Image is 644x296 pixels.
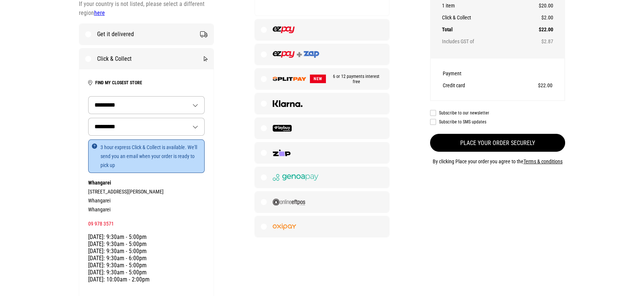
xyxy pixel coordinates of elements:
th: Total [442,23,519,35]
th: Click & Collect [442,12,519,23]
a: 09 978 3571 [88,221,114,227]
img: Laybuy [273,125,292,132]
img: Genoapay [273,174,319,181]
label: Click & Collect [79,48,214,69]
th: Credit card [443,79,509,91]
span: [STREET_ADDRESS][PERSON_NAME] Whangarei Whangarei [88,189,164,212]
td: $2.00 [519,12,554,23]
a: Terms & conditions [523,158,563,164]
label: Subscribe to SMS updates [430,119,565,125]
img: Klarna [273,100,303,107]
p: By clicking Place your order you agree to the [430,157,565,166]
img: Online EFTPOS [273,199,305,205]
button: Find my closest store [95,78,142,87]
div: [DATE]: 9:30am - 5:00pm [DATE]: 9:30am - 5:00pm [DATE]: 9:30am - 5:00pm [DATE]: 9:30am - 6:00pm [... [88,233,205,283]
p: 3 hour express Click & Collect is available. We'll send you an email when your order is ready to ... [88,139,205,173]
button: Open LiveChat chat widget [6,3,28,25]
strong: Whangarei [88,180,111,186]
span: 6 or 12 payments interest free [326,74,384,84]
span: NEW [310,75,326,83]
img: EZPAYANDZAP [273,51,319,58]
img: SPLITPAY [273,77,306,81]
img: EZPAY [273,26,295,33]
th: Includes GST of [442,35,519,47]
th: Payment [443,67,509,79]
button: Place your order securely [430,134,565,152]
img: Oxipay [273,223,297,230]
label: Get it delivered [79,24,214,45]
a: here [94,9,105,16]
td: $22.00 [509,79,553,91]
label: Subscribe to our newsletter [430,110,565,116]
td: $2.87 [519,35,554,47]
td: $22.00 [519,23,554,35]
img: Zip [273,149,291,156]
